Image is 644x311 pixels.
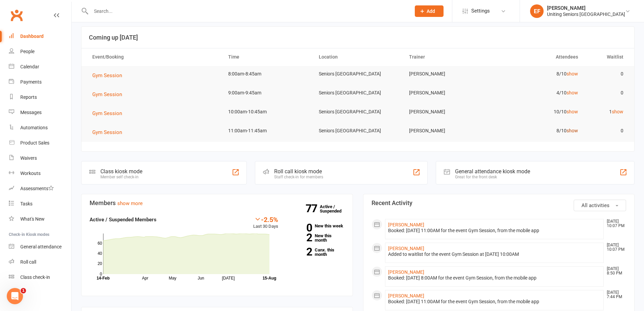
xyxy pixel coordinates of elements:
th: Attendees [494,48,584,66]
span: Gym Session [92,72,122,79]
div: Member self check-in [100,175,142,179]
th: Trainer [403,48,494,66]
strong: 2 [288,232,312,243]
a: What's New [9,212,71,227]
div: Class kiosk mode [100,168,142,175]
iframe: Intercom live chat [7,288,23,304]
div: What's New [20,216,45,222]
span: 1 [21,288,26,293]
a: show [567,71,578,76]
div: Great for the front desk [455,175,530,179]
a: Class kiosk mode [9,270,71,285]
div: Staff check-in for members [274,175,323,179]
div: EF [530,4,544,18]
a: Workouts [9,166,71,181]
th: Waitlist [584,48,629,66]
button: Gym Session [92,71,127,80]
span: Settings [471,3,490,19]
td: 11:00am-11:45am [222,123,313,139]
a: Payments [9,74,71,90]
strong: 2 [288,247,312,257]
td: 10/10 [494,104,584,120]
a: show [567,109,578,114]
div: [PERSON_NAME] [547,5,625,11]
a: Calendar [9,59,71,74]
div: Booked: [DATE] 11:00AM for the event Gym Session, from the mobile app [388,299,601,305]
span: Gym Session [92,91,122,97]
time: [DATE] 10:07 PM [603,243,626,252]
a: show [567,90,578,95]
div: Workouts [20,171,41,176]
div: Roll call [20,259,36,265]
th: Time [222,48,313,66]
td: Seniors [GEOGRAPHIC_DATA] [313,123,403,139]
div: Roll call kiosk mode [274,168,323,175]
a: Waivers [9,151,71,166]
td: 8/10 [494,123,584,139]
span: Gym Session [92,129,122,135]
div: Messages [20,110,42,115]
a: [PERSON_NAME] [388,222,424,227]
button: Gym Session [92,90,127,98]
time: [DATE] 10:07 PM [603,219,626,228]
button: Gym Session [92,109,127,117]
td: 10:00am-10:45am [222,104,313,120]
td: Seniors [GEOGRAPHIC_DATA] [313,66,403,82]
div: Reports [20,94,37,100]
div: Assessments [20,186,54,191]
div: -2.5% [253,216,278,223]
a: Clubworx [8,7,25,24]
time: [DATE] 7:44 PM [603,290,626,299]
a: Assessments [9,181,71,196]
td: 1 [584,104,629,120]
a: [PERSON_NAME] [388,293,424,298]
div: Booked: [DATE] 8:00AM for the event Gym Session, from the mobile app [388,275,601,281]
h3: Coming up [DATE] [89,34,627,41]
a: Tasks [9,196,71,212]
td: 0 [584,85,629,101]
th: Location [313,48,403,66]
td: [PERSON_NAME] [403,85,494,101]
div: Automations [20,125,48,130]
td: 8/10 [494,66,584,82]
strong: 77 [306,203,320,214]
div: General attendance [20,244,62,249]
div: Payments [20,79,42,85]
button: Add [415,5,444,17]
td: 4/10 [494,85,584,101]
td: 0 [584,66,629,82]
a: show [612,109,623,114]
div: Class check-in [20,274,50,280]
a: General attendance kiosk mode [9,239,71,254]
span: Add [427,8,435,14]
div: Tasks [20,201,32,206]
div: Waivers [20,155,37,161]
a: Reports [9,90,71,105]
div: Last 30 Days [253,216,278,230]
div: General attendance kiosk mode [455,168,530,175]
button: All activities [574,200,626,211]
div: Calendar [20,64,39,69]
span: All activities [581,202,610,208]
a: People [9,44,71,59]
span: Gym Session [92,110,122,116]
div: Added to waitlist for the event Gym Session at [DATE] 10:00AM [388,251,601,257]
a: 2Canx. this month [288,248,344,257]
a: Roll call [9,254,71,270]
td: Seniors [GEOGRAPHIC_DATA] [313,104,403,120]
td: [PERSON_NAME] [403,104,494,120]
input: Search... [89,6,406,16]
a: 2New this month [288,234,344,242]
th: Event/Booking [86,48,222,66]
td: Seniors [GEOGRAPHIC_DATA] [313,85,403,101]
time: [DATE] 8:50 PM [603,267,626,275]
a: 0New this week [288,224,344,228]
td: [PERSON_NAME] [403,123,494,139]
a: Product Sales [9,135,71,151]
td: 8:00am-8:45am [222,66,313,82]
div: Product Sales [20,140,49,146]
a: Messages [9,105,71,120]
div: People [20,49,34,54]
h3: Members [90,200,344,206]
a: show more [117,200,143,206]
